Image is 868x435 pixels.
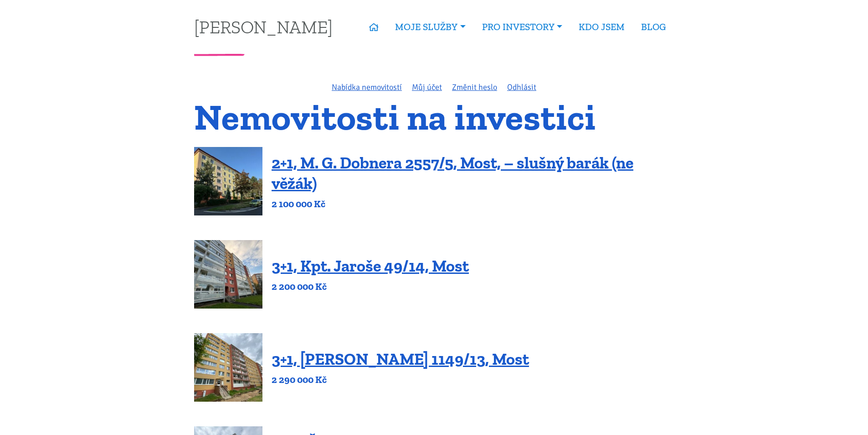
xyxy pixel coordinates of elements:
a: [PERSON_NAME] [194,18,333,36]
a: BLOG [633,16,674,37]
p: 2 290 000 Kč [272,373,529,386]
a: PRO INVESTORY [474,16,570,37]
a: Změnit heslo [452,82,497,92]
a: MOJE SLUŽBY [387,16,473,37]
a: Můj účet [412,82,442,92]
p: 2 100 000 Kč [272,198,674,210]
p: 2 200 000 Kč [272,280,469,293]
a: 3+1, Kpt. Jaroše 49/14, Most [272,256,469,276]
a: Odhlásit [507,82,536,92]
a: 3+1, [PERSON_NAME] 1149/13, Most [272,349,529,369]
h1: Nemovitosti na investici [194,102,674,132]
a: 2+1, M. G. Dobnera 2557/5, Most, – slušný barák (ne věžák) [272,153,633,193]
a: Nabídka nemovitostí [332,82,402,92]
a: KDO JSEM [570,16,633,37]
